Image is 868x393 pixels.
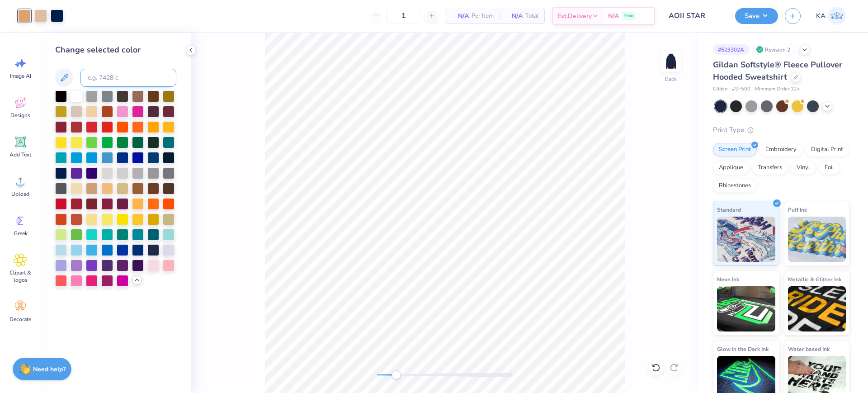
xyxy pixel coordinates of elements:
span: N/A [608,11,619,21]
span: Est. Delivery [557,11,592,21]
span: Gildan Softstyle® Fleece Pullover Hooded Sweatshirt [713,59,842,82]
div: Digital Print [805,143,849,156]
span: Standard [717,205,741,214]
span: Clipart & logos [5,269,35,284]
div: # 523302A [713,44,749,55]
img: Kate Agsalon [828,7,846,25]
span: # SF500 [732,85,750,93]
div: Transfers [752,161,788,175]
span: Neon Ink [717,275,739,284]
div: Accessibility label [392,370,401,379]
span: Designs [10,112,30,119]
input: e.g. 7428 c [80,69,176,87]
span: Total [525,11,539,21]
img: Neon Ink [717,286,775,331]
span: Upload [11,190,29,198]
span: Water based Ink [788,344,830,354]
span: Metallic & Glitter Ink [788,275,841,284]
span: Gildan [713,85,727,93]
a: KA [812,7,850,25]
img: Standard [717,217,775,262]
div: Rhinestones [713,179,757,193]
div: Embroidery [759,143,802,156]
span: Decorate [9,316,31,323]
input: Untitled Design [662,7,728,25]
span: Add Text [9,151,31,158]
div: Revision 2 [754,44,795,55]
span: KA [816,11,826,21]
img: Back [662,52,680,71]
input: – – [386,8,421,24]
span: Free [624,13,633,19]
div: Change selected color [55,44,176,56]
span: Image AI [10,72,31,80]
span: Per Item [472,11,494,21]
div: Applique [713,161,749,175]
img: Metallic & Glitter Ink [788,286,846,331]
span: N/A [505,11,523,21]
button: Save [735,8,778,24]
span: Glow in the Dark Ink [717,344,769,354]
div: Foil [819,161,840,175]
span: N/A [451,11,469,21]
span: Greek [14,230,28,237]
div: Vinyl [791,161,816,175]
strong: Need help? [33,365,66,374]
img: Puff Ink [788,217,846,262]
span: Minimum Order: 12 + [755,85,800,93]
div: Print Type [713,125,850,135]
div: Back [665,75,677,83]
span: Puff Ink [788,205,807,214]
div: Screen Print [713,143,757,156]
